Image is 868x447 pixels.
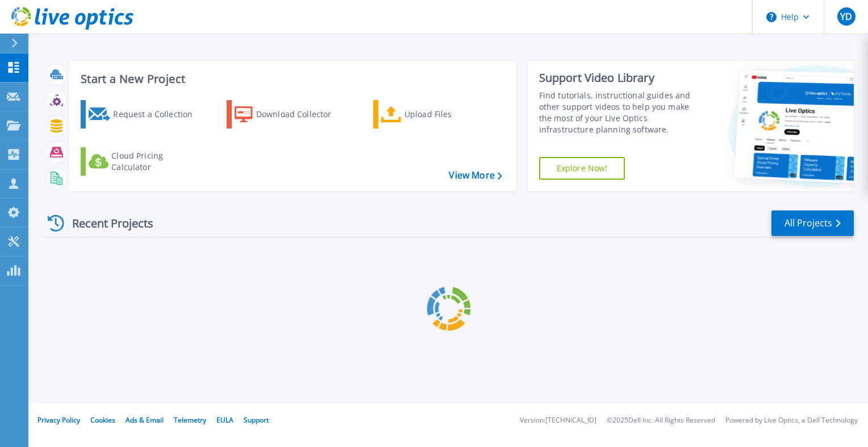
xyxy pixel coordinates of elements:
a: Cloud Pricing Calculator [81,147,207,176]
h3: Start a New Project [81,73,502,85]
a: Upload Files [373,100,500,129]
div: Request a Collection [113,103,204,126]
div: Cloud Pricing Calculator [111,150,202,173]
div: Upload Files [404,103,495,126]
div: Recent Projects [44,209,169,237]
a: Cookies [90,415,115,425]
a: Request a Collection [81,100,207,129]
div: Support Video Library [539,71,703,85]
a: View More [449,170,502,181]
a: Explore Now! [539,157,625,180]
div: Download Collector [256,103,347,126]
a: Ads & Email [126,415,164,425]
a: Support [244,415,269,425]
a: Telemetry [174,415,206,425]
div: Find tutorials, instructional guides and other support videos to help you make the most of your L... [539,90,703,135]
a: All Projects [771,210,854,236]
a: Download Collector [227,100,353,129]
a: EULA [216,415,233,425]
li: Powered by Live Optics, a Dell Technology [725,417,858,424]
a: Privacy Policy [37,415,80,425]
span: YD [840,12,852,21]
li: © 2025 Dell Inc. All Rights Reserved [607,417,715,424]
li: Version: [TECHNICAL_ID] [520,417,596,424]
